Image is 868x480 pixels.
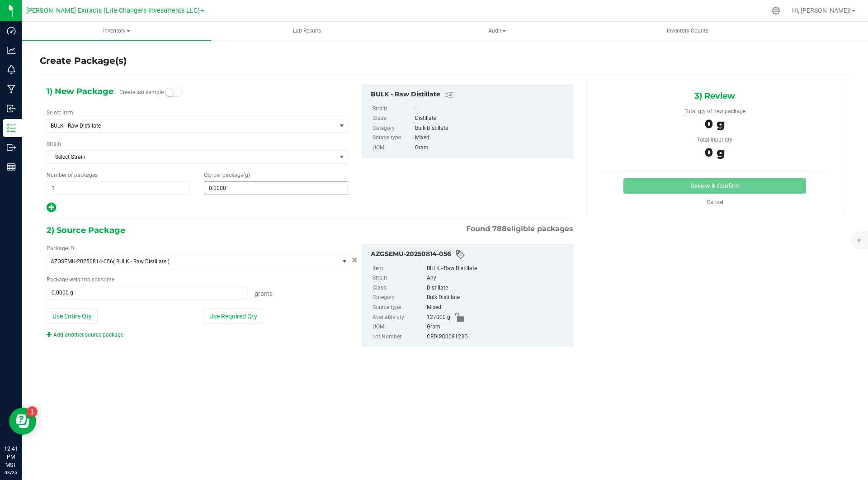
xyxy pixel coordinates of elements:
[47,140,61,148] label: Strain
[69,276,85,283] span: weight
[4,469,18,476] p: 08/25
[373,264,425,274] label: Item
[204,182,347,195] input: 0.0000
[51,258,113,265] span: AZGSEMU-20250814-056
[427,273,568,283] div: Any
[47,109,73,117] label: Select Item
[427,322,568,332] div: Gram
[492,224,507,233] span: 788
[47,172,98,178] span: Number of packages
[7,26,16,35] inline-svg: Dashboard
[47,182,190,195] input: 1
[22,22,211,41] a: Inventory
[47,151,336,163] span: Select Strain
[204,172,250,178] span: Qty per package
[694,89,735,103] span: 3) Review
[373,133,413,143] label: Source type
[7,143,16,152] inline-svg: Outbound
[697,137,732,143] span: Total input qty
[281,27,333,35] span: Lab Results
[466,223,573,234] span: Found eligible packages
[427,332,568,342] div: CBDISO008123D
[371,90,568,100] div: BULK - Raw Distillate
[7,46,16,55] inline-svg: Analytics
[349,254,360,267] button: Cancel button
[792,7,851,14] span: Hi, [PERSON_NAME]!
[4,445,18,469] p: 12:41 PM MST
[373,124,413,133] label: Category
[402,22,592,41] a: Audit
[373,322,425,332] label: UOM
[336,119,348,132] span: select
[47,276,114,283] span: Package to consume
[7,65,16,74] inline-svg: Monitoring
[373,114,413,124] label: Class
[415,114,568,124] div: Distillate
[427,313,450,323] span: 127000 g
[707,199,723,205] a: Cancel
[47,245,74,252] span: Package ID
[415,124,568,133] div: Bulk Distillate
[684,108,745,114] span: Total qty of new package
[40,54,127,67] h4: Create Package(s)
[623,178,806,194] button: Review & Confirm
[373,104,413,114] label: Strain
[705,145,725,160] span: 0 g
[113,258,170,265] span: ( BULK - Raw Distillate )
[373,332,425,342] label: Lot Number
[212,22,401,41] a: Lab Results
[336,151,348,163] span: select
[47,332,123,338] a: Add another source package
[373,273,425,283] label: Strain
[27,406,38,417] iframe: Resource center unread badge
[7,104,16,113] inline-svg: Inbound
[7,162,16,171] inline-svg: Reports
[26,7,200,14] span: [PERSON_NAME] Extracts (Life Changers Investments LLC)
[373,313,425,323] label: Available qty
[427,293,568,303] div: Bulk Distillate
[373,303,425,313] label: Source type
[243,172,250,178] span: (g)
[255,290,273,297] span: Grams
[47,286,247,299] input: 0.0000 g
[7,85,16,94] inline-svg: Manufacturing
[593,22,783,41] a: Inventory Counts
[427,283,568,293] div: Distillate
[47,309,98,324] button: Use Entire Qty
[427,264,568,274] div: BULK - Raw Distillate
[403,22,591,40] span: Audit
[415,133,568,143] div: Mixed
[705,117,725,131] span: 0 g
[7,124,16,133] inline-svg: Inventory
[427,303,568,313] div: Mixed
[47,206,56,213] span: Add new output
[373,143,413,153] label: UOM
[373,293,425,303] label: Category
[119,86,164,99] label: Create lab sample
[415,143,568,153] div: Gram
[9,408,36,435] iframe: Resource center
[770,6,782,15] div: Manage settings
[373,283,425,293] label: Class
[47,223,125,237] span: 2) Source Package
[47,85,113,98] span: 1) New Package
[371,249,568,260] div: AZGSEMU-20250814-056
[336,255,348,268] span: select
[51,123,321,129] span: BULK - Raw Distillate
[655,27,721,35] span: Inventory Counts
[203,309,263,324] button: Use Required Qty
[415,104,568,114] div: -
